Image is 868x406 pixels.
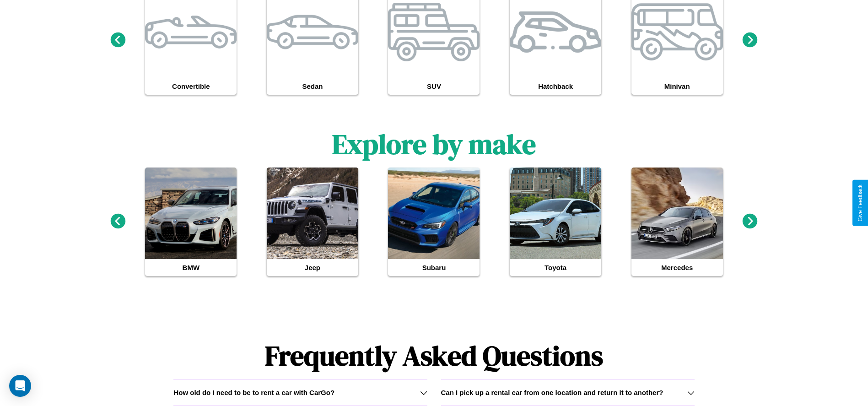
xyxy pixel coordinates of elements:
[510,78,601,95] h4: Hatchback
[267,259,358,276] h4: Jeep
[145,259,237,276] h4: BMW
[510,259,601,276] h4: Toyota
[388,78,480,95] h4: SUV
[173,389,334,396] h3: How old do I need to be to rent a car with CarGo?
[441,389,663,396] h3: Can I pick up a rental car from one location and return it to another?
[9,375,31,397] div: Open Intercom Messenger
[857,184,863,222] div: Give Feedback
[267,78,358,95] h4: Sedan
[388,259,480,276] h4: Subaru
[173,332,694,379] h1: Frequently Asked Questions
[631,78,723,95] h4: Minivan
[145,78,237,95] h4: Convertible
[332,125,536,163] h1: Explore by make
[631,259,723,276] h4: Mercedes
